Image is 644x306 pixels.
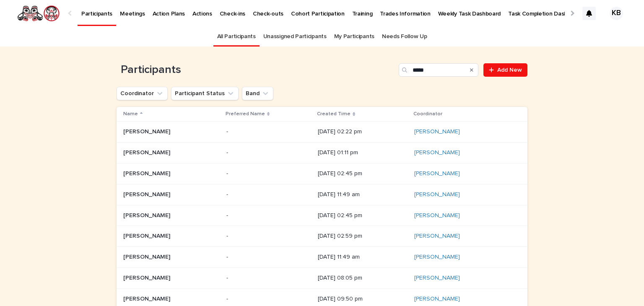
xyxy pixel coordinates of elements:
p: - [226,273,230,282]
p: [DATE] 01:11 pm [318,149,407,156]
div: KB [610,7,623,20]
a: All Participants [217,27,256,47]
p: [PERSON_NAME] [123,294,172,303]
tr: [PERSON_NAME][PERSON_NAME] -- [DATE] 08:05 pm[PERSON_NAME] [117,267,527,288]
tr: [PERSON_NAME][PERSON_NAME] -- [DATE] 02:45 pm[PERSON_NAME] [117,163,527,184]
tr: [PERSON_NAME][PERSON_NAME] -- [DATE] 02:45 pm[PERSON_NAME] [117,205,527,226]
a: Add New [483,63,527,77]
h1: Participants [117,63,395,77]
p: [PERSON_NAME] [123,169,172,177]
p: [PERSON_NAME] [123,273,172,282]
a: Needs Follow Up [382,27,427,47]
a: [PERSON_NAME] [414,296,460,303]
p: - [226,294,230,303]
tr: [PERSON_NAME][PERSON_NAME] -- [DATE] 01:11 pm[PERSON_NAME] [117,143,527,163]
p: [PERSON_NAME] [123,189,172,198]
a: [PERSON_NAME] [414,212,460,219]
button: Band [242,87,273,100]
input: Search [399,63,478,77]
button: Participant Status [171,87,239,100]
p: [PERSON_NAME] [123,252,172,261]
tr: [PERSON_NAME][PERSON_NAME] -- [DATE] 11:49 am[PERSON_NAME] [117,184,527,205]
a: My Participants [334,27,374,47]
p: [DATE] 09:50 pm [318,296,407,303]
tr: [PERSON_NAME][PERSON_NAME] -- [DATE] 11:49 am[PERSON_NAME] [117,247,527,268]
p: [DATE] 02:22 pm [318,128,407,135]
p: [DATE] 11:49 am [318,254,407,261]
a: [PERSON_NAME] [414,128,460,135]
p: Preferred Name [226,109,265,119]
a: [PERSON_NAME] [414,149,460,156]
p: Created Time [317,109,351,119]
p: - [226,127,230,135]
p: [PERSON_NAME] [123,231,172,240]
p: [DATE] 02:45 pm [318,212,407,219]
p: - [226,252,230,261]
p: - [226,231,230,240]
p: [DATE] 11:49 am [318,191,407,198]
p: [DATE] 08:05 pm [318,275,407,282]
tr: [PERSON_NAME][PERSON_NAME] -- [DATE] 02:59 pm[PERSON_NAME] [117,226,527,247]
a: [PERSON_NAME] [414,233,460,240]
p: [DATE] 02:59 pm [318,233,407,240]
p: [DATE] 02:45 pm [318,170,407,177]
p: Coordinator [413,109,442,119]
p: - [226,210,230,219]
p: Name [123,109,138,119]
p: [PERSON_NAME] [123,210,172,219]
p: - [226,189,230,198]
p: [PERSON_NAME] [123,148,172,156]
a: Unassigned Participants [263,27,327,47]
tr: [PERSON_NAME][PERSON_NAME] -- [DATE] 02:22 pm[PERSON_NAME] [117,122,527,143]
a: [PERSON_NAME] [414,170,460,177]
a: [PERSON_NAME] [414,275,460,282]
button: Coordinator [117,87,168,100]
p: - [226,169,230,177]
span: Add New [497,67,522,73]
a: [PERSON_NAME] [414,191,460,198]
p: [PERSON_NAME] [123,127,172,135]
img: rNyI97lYS1uoOg9yXW8k [17,5,60,22]
a: [PERSON_NAME] [414,254,460,261]
p: - [226,148,230,156]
